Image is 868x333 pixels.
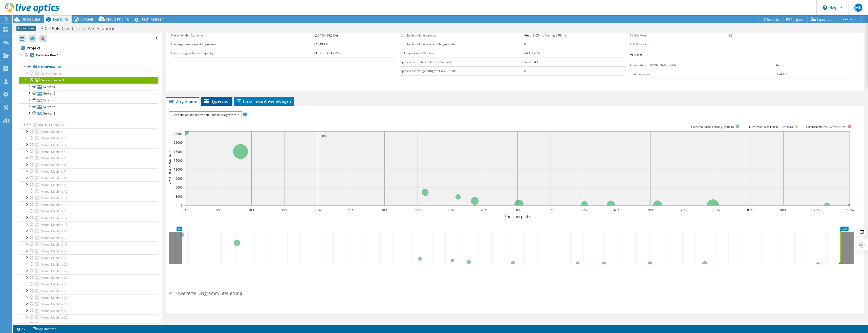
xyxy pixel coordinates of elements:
b: 1,55 TiB (99,69%) [313,33,338,38]
td: 10 GB-Ports: [630,31,729,40]
span: Cloud Pricing [106,17,129,22]
text: 6000 [176,185,183,190]
span: Virtuell [80,17,93,22]
a: Virtual Machine 26 [19,294,158,301]
span: Virtual Machine 15 [41,223,68,227]
text: 12000 [174,167,183,172]
text: 35% [415,208,421,212]
a: Virtual Machine 1 [19,128,158,135]
a: Virtual Machine 27 [19,301,158,307]
td: Durchschnittliche Latenz: [400,31,524,40]
b: Collector Run 1 [36,53,59,57]
a: Server 4 [19,83,158,90]
span: Virtual Machine 13 [41,209,68,213]
a: Server 6 [19,97,158,103]
a: Virtual Machine 15 [19,221,158,228]
span: Virtual Machine 6 [41,163,66,167]
a: Virtual Machine 20 [19,254,158,261]
text: 18000 [174,150,183,154]
span: Virtual Machine 28 [41,309,68,313]
td: Spitzenlast des gesättigten Core Count: [400,66,524,75]
span: Virtual Machine 14 [41,216,68,220]
td: Freigegebene Kapazität gesamt: [171,40,313,49]
td: Freier lokaler Capacity: [171,31,313,40]
a: Virtual Machine 9 [19,181,158,188]
a: Virtual Machine 17 [19,235,158,241]
span: Leistung [53,17,68,22]
span: Virtual Machine 4 [41,150,66,154]
a: Virtual Machine 11 [19,195,158,201]
text: IOPS pro Sekunde [167,151,172,186]
a: 2 [14,326,29,332]
a: Virtual Machine 14 [19,215,158,221]
span: MK [854,4,862,12]
span: Virtual Machine 24 [41,282,68,286]
text: 21000 [174,140,183,145]
a: Server 5 [19,90,158,97]
b: Server 4 / 0 [524,60,540,64]
h2: Erweiterte Diagramm-Steuerung [169,288,242,298]
b: 64 % / 20% [524,51,540,55]
span: Virtual Machine 30 [41,322,68,326]
text: 50% [514,208,520,212]
a: Virtuelle Server [19,122,158,128]
h1: AIXTRON Live Optics Assessment [38,26,123,31]
svg: \n [823,5,827,10]
a: Reports [758,15,783,23]
a: Virtual Machine 24 [19,281,158,288]
b: 0 [524,42,526,46]
text: 95% [814,208,820,212]
a: Projektnotizen [29,326,60,332]
span: Virtual Machine 1 [41,129,66,134]
b: 23,07 TiB (13,22%) [313,51,340,55]
a: Virtual Machine 21 [19,261,158,268]
text: 24000 [174,132,183,136]
a: Projekt [19,44,158,52]
td: Spitzenlast-Seitenfehler pro Sekunde: [400,58,524,66]
span: Installierte Anwendungen [236,99,291,104]
span: Virtual Machine 19 [41,249,68,253]
span: Server Cluster 1 [41,71,64,76]
b: 99 [776,63,779,67]
td: Freier freigegebener Capacity: [171,49,313,58]
span: Arbeitslastkonzentration – Blasendiagramm [172,112,239,118]
span: Virtual Machine 29 [41,315,68,320]
span: Virtual Machine 18 [41,242,68,247]
a: Virtual Machine 2 [19,135,158,142]
text: 65% [614,208,620,212]
a: Virtual Machine 23 [19,274,158,281]
a: Virtual Machine 22 [19,268,158,274]
text: 70% [647,208,653,212]
a: Server 8 [19,110,158,117]
a: Virtual Machine 13 [19,208,158,215]
span: Virtual Machine 11 [41,196,68,200]
h3: Andere [630,51,854,58]
b: 3,74 TiB [776,72,787,76]
text: 15% [281,208,288,212]
span: Virtual Machine 27 [41,302,68,306]
span: Virtual Machine 9 [41,183,66,187]
span: Virtual Machine 3 [41,143,66,147]
text: 9000 [176,176,183,181]
span: Virtual Machine 7 [41,169,66,174]
text: 20% [315,208,321,212]
span: Virtual Machine 21 [41,262,68,267]
a: Virtual Machine 28 [19,308,158,314]
span: Diagramme [169,99,197,104]
td: Durchschnittliche Warteschlangentiefe: [400,40,524,49]
td: 100 MB-Ports: [630,40,729,49]
a: Virtual Machine 3 [19,142,158,148]
a: Virtual Machine 29 [19,314,158,321]
span: Virtual Machine 26 [41,295,68,300]
a: Freigabe [783,15,808,23]
a: Virtual Machine 18 [19,241,158,248]
text: 15000 [174,158,183,163]
span: Umgebung [21,17,40,22]
text: 30% [381,208,387,212]
a: Server 7 [19,103,158,110]
b: 0 [729,42,730,46]
a: Virtual Machine 7 [19,168,158,175]
a: Server Cluster 3 [19,77,158,83]
text: 80% [714,208,720,212]
a: Virtual Machine 16 [19,228,158,234]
